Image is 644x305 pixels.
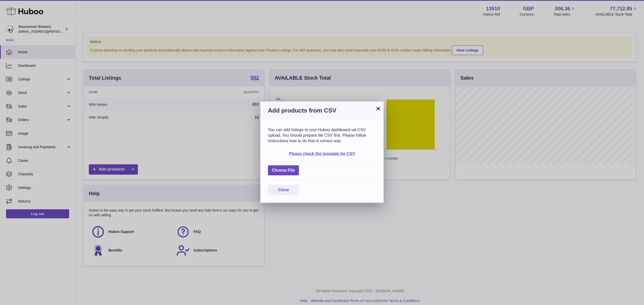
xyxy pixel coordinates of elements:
span: Choose File [268,165,299,176]
a: Please check the template for CSV [289,151,355,156]
button: Close [268,185,299,195]
h3: Add products from CSV [268,107,376,115]
button: × [375,106,381,112]
span: Close [278,188,289,192]
p: You can add listings to your Huboo dashboard via CSV upload. You should prepare file CSV first. P... [268,127,376,143]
